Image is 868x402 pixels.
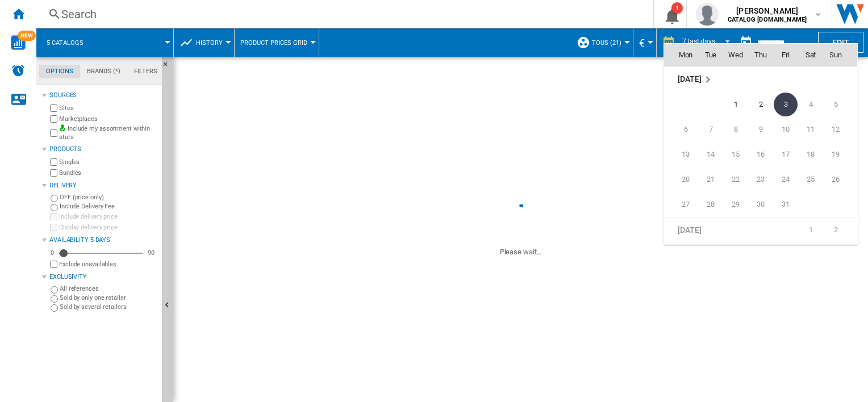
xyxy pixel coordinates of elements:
[723,167,748,192] td: Wednesday October 22 2025
[664,117,857,142] tr: Week 2
[798,44,823,66] th: Sat
[748,117,773,142] td: Thursday October 9 2025
[798,217,823,242] td: Saturday November 1 2025
[748,167,773,192] td: Thursday October 23 2025
[723,117,748,142] td: Wednesday October 8 2025
[798,92,823,117] td: Saturday October 4 2025
[664,92,857,117] tr: Week 1
[664,44,857,244] md-calendar: Calendar
[798,142,823,167] td: Saturday October 18 2025
[664,66,857,92] tr: Week undefined
[823,217,857,242] td: Sunday November 2 2025
[698,142,723,167] td: Tuesday October 14 2025
[664,142,698,167] td: Monday October 13 2025
[698,167,723,192] td: Tuesday October 21 2025
[664,167,857,192] tr: Week 4
[798,167,823,192] td: Saturday October 25 2025
[823,117,857,142] td: Sunday October 12 2025
[748,192,773,217] td: Thursday October 30 2025
[664,66,857,92] td: October 2025
[823,44,857,66] th: Sun
[748,142,773,167] td: Thursday October 16 2025
[748,44,773,66] th: Thu
[698,192,723,217] td: Tuesday October 28 2025
[723,192,748,217] td: Wednesday October 29 2025
[723,142,748,167] td: Wednesday October 15 2025
[749,93,772,116] span: 2
[698,117,723,142] td: Tuesday October 7 2025
[723,44,748,66] th: Wed
[748,92,773,117] td: Thursday October 2 2025
[678,225,701,234] span: [DATE]
[664,192,698,217] td: Monday October 27 2025
[823,142,857,167] td: Sunday October 19 2025
[724,93,747,116] span: 1
[664,44,698,66] th: Mon
[664,192,857,217] tr: Week 5
[664,167,698,192] td: Monday October 20 2025
[678,74,701,83] span: [DATE]
[723,92,748,117] td: Wednesday October 1 2025
[773,192,798,217] td: Friday October 31 2025
[698,44,723,66] th: Tue
[773,44,798,66] th: Fri
[664,117,698,142] td: Monday October 6 2025
[798,117,823,142] td: Saturday October 11 2025
[664,142,857,167] tr: Week 3
[773,92,798,117] td: Friday October 3 2025
[823,92,857,117] td: Sunday October 5 2025
[823,167,857,192] td: Sunday October 26 2025
[774,93,798,116] span: 3
[773,167,798,192] td: Friday October 24 2025
[773,117,798,142] td: Friday October 10 2025
[664,217,857,242] tr: Week 1
[773,142,798,167] td: Friday October 17 2025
